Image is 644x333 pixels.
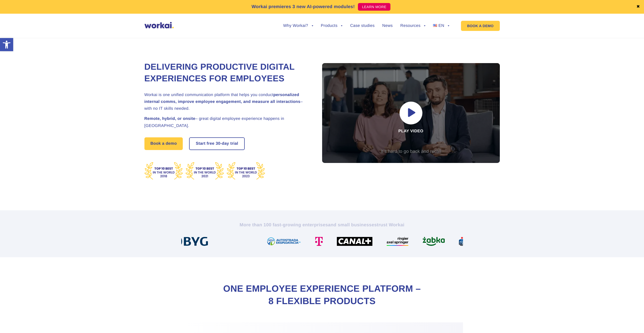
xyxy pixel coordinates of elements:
i: 30-day [216,142,229,146]
a: Case studies [350,24,374,28]
h2: More than 100 fast-growing enterprises trust Workai [181,222,463,228]
a: Start free30-daytrial [190,138,244,150]
a: Book a demo [144,137,183,150]
h2: – great digital employee experience happens in [GEOGRAPHIC_DATA]. [144,115,309,129]
a: Why Workai? [283,24,313,28]
strong: Remote, hybrid, or onsite [144,117,195,121]
h2: Workai is one unified communication platform that helps you conduct – with no IT skills needed. [144,91,309,112]
div: Play video [322,63,500,163]
a: News [382,24,393,28]
a: BOOK A DEMO [461,21,500,31]
h1: Delivering Productive Digital Experiences for Employees [144,61,309,85]
a: Products [321,24,343,28]
a: ✖ [636,5,640,9]
i: and small businesses [328,222,377,227]
a: Resources [400,24,425,28]
h2: One Employee Experience Platform – 8 flexible products [221,283,424,307]
a: LEARN MORE [358,3,390,11]
span: EN [438,24,444,28]
p: Workai premieres 3 new AI-powered modules! [252,3,355,10]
